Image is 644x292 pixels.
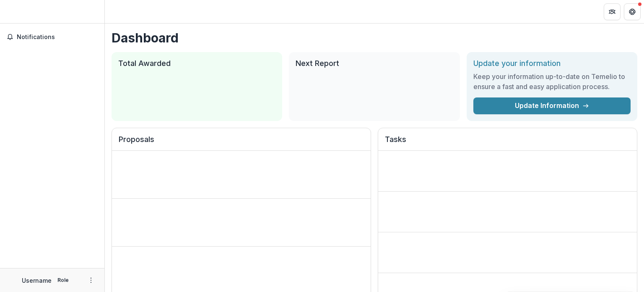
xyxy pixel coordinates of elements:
[473,71,631,92] h3: Keep your information up-to-date on Temelio to ensure a fast and easy application process.
[473,97,631,114] a: Update Information
[118,59,275,68] h2: Total Awarded
[296,59,453,68] h2: Next Report
[473,59,631,68] h2: Update your information
[17,34,98,41] span: Notifications
[119,135,364,151] h2: Proposals
[385,135,630,151] h2: Tasks
[624,3,641,20] button: Get Help
[604,3,621,20] button: Partners
[86,275,96,285] button: More
[112,30,637,45] h1: Dashboard
[22,276,52,285] p: Username
[3,30,101,44] button: Notifications
[55,276,71,284] p: Role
